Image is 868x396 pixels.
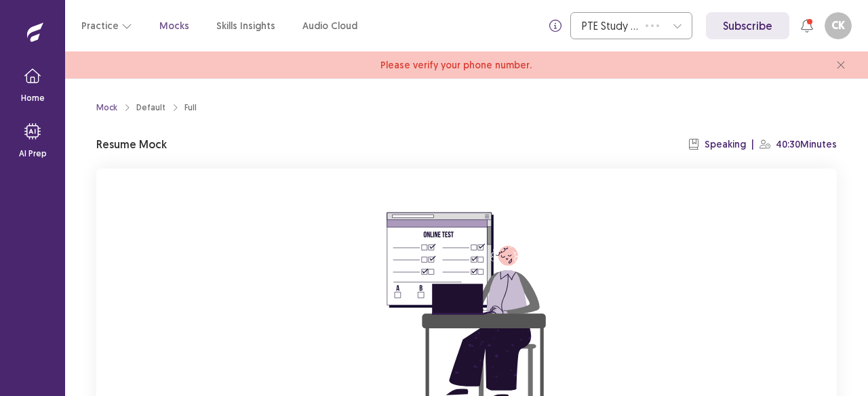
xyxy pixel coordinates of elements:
[21,92,45,104] p: Home
[582,13,639,39] div: PTE Study Centre
[751,137,754,152] p: |
[216,19,275,33] a: Skills Insights
[825,12,852,39] button: CK
[96,102,197,114] nav: breadcrumb
[543,14,568,38] button: info
[706,12,789,39] a: Subscribe
[159,19,189,33] a: Mocks
[136,102,165,114] div: Default
[184,102,197,114] div: Full
[380,58,532,72] span: Please verify your phone number.
[81,14,132,38] button: Practice
[19,148,47,160] p: AI Prep
[302,19,357,33] a: Audio Cloud
[776,137,837,152] p: 40:30 Minutes
[96,102,117,114] a: Mock
[830,54,852,76] button: close
[96,136,167,152] p: Resume Mock
[705,137,746,152] p: Speaking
